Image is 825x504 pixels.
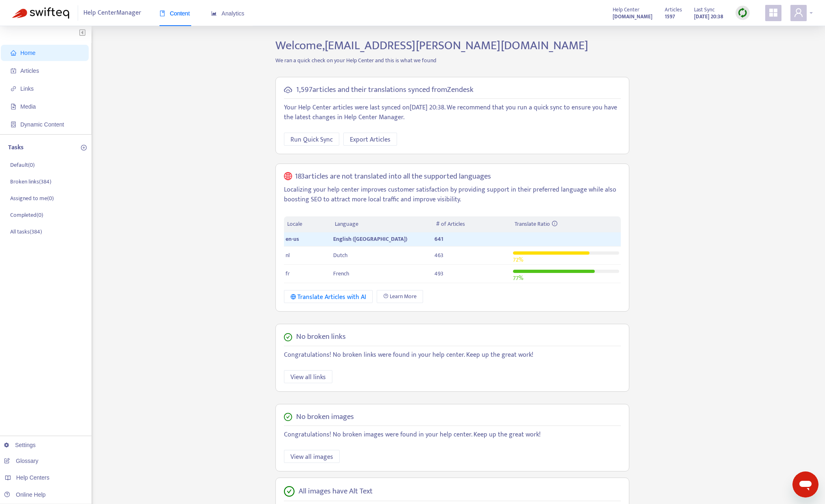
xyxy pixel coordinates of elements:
span: Home [20,50,35,56]
button: View all links [284,370,332,383]
h5: 1,597 articles and their translations synced from Zendesk [296,85,474,95]
span: Export Articles [350,135,391,145]
span: global [284,172,292,181]
span: Learn More [390,292,417,301]
span: fr [286,269,290,278]
span: check-circle [284,413,292,421]
p: Your Help Center articles were last synced on [DATE] 20:38 . We recommend that you run a quick sy... [284,103,621,122]
span: Content [159,10,190,17]
button: View all images [284,450,340,463]
img: Swifteq [12,7,69,19]
span: area-chart [211,11,217,16]
span: Help Center Manager [83,5,141,21]
p: Congratulations! No broken links were found in your help center. Keep up the great work! [284,350,621,360]
span: View all links [290,372,326,382]
span: Last Sync [694,5,715,14]
span: Analytics [211,10,244,17]
span: home [11,50,16,56]
img: sync.dc5367851b00ba804db3.png [738,8,748,18]
a: Learn More [377,290,423,303]
div: Translate Articles with AI [290,292,367,302]
span: plus-circle [81,145,87,151]
th: Locale [284,216,332,232]
button: Export Articles [343,133,397,146]
span: Links [20,85,34,92]
p: Default ( 0 ) [10,161,35,169]
span: Run Quick Sync [290,135,333,145]
span: cloud-sync [284,86,292,94]
span: 641 [434,234,443,244]
th: Language [332,216,432,232]
span: Welcome, [EMAIL_ADDRESS][PERSON_NAME][DOMAIN_NAME] [275,35,588,56]
iframe: Button to launch messaging window [792,471,818,497]
span: French [333,269,349,278]
p: Tasks [8,143,24,153]
p: Assigned to me ( 0 ) [10,194,54,203]
p: Completed ( 0 ) [10,211,43,219]
span: Help Centers [16,474,50,481]
span: link [11,86,16,92]
a: [DOMAIN_NAME] [613,12,653,21]
span: container [11,122,16,127]
span: 493 [434,269,443,278]
span: check-circle [284,333,292,341]
a: Settings [4,442,36,448]
div: Translate Ratio [515,220,617,229]
span: 72 % [513,255,523,264]
p: Congratulations! No broken images were found in your help center. Keep up the great work! [284,430,621,440]
h5: No broken links [296,332,346,342]
th: # of Articles [433,216,511,232]
span: Articles [665,5,682,14]
button: Run Quick Sync [284,133,339,146]
h5: 183 articles are not translated into all the supported languages [295,172,491,181]
strong: [DATE] 20:38 [694,12,723,21]
span: file-image [11,104,16,109]
span: user [794,8,803,17]
span: Dutch [333,251,348,260]
button: Translate Articles with AI [284,290,373,303]
a: Glossary [4,458,38,464]
span: Help Center [613,5,639,14]
span: account-book [11,68,16,74]
span: English ([GEOGRAPHIC_DATA]) [333,234,407,244]
a: Online Help [4,491,46,498]
span: book [159,11,165,16]
span: Articles [20,68,39,74]
span: check-circle [284,486,295,497]
span: 77 % [513,273,523,283]
span: Dynamic Content [20,121,64,128]
span: nl [286,251,290,260]
span: View all images [290,452,333,462]
p: Localizing your help center improves customer satisfaction by providing support in their preferre... [284,185,621,205]
span: appstore [768,8,778,17]
span: Media [20,103,36,110]
h5: No broken images [296,412,354,422]
span: 463 [434,251,443,260]
p: We ran a quick check on your Help Center and this is what we found [269,56,635,65]
p: Broken links ( 384 ) [10,177,51,186]
h5: All images have Alt Text [299,487,373,496]
span: en-us [286,234,299,244]
p: All tasks ( 384 ) [10,227,42,236]
strong: 1597 [665,12,675,21]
